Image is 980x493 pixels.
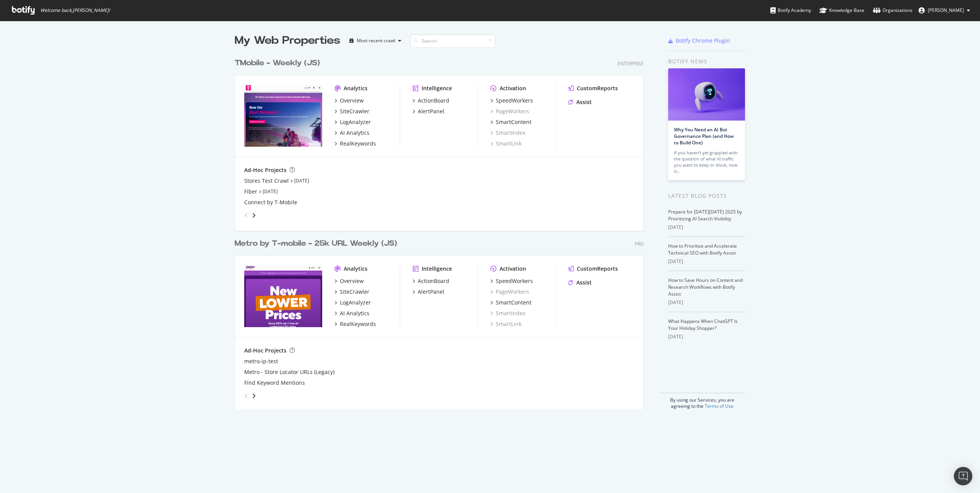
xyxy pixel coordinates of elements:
div: AI Analytics [340,129,369,137]
a: LogAnalyzer [334,118,371,126]
a: AlertPanel [412,108,444,115]
div: LogAnalyzer [340,299,371,306]
a: ActionBoard [412,97,449,104]
div: AlertPanel [418,288,444,296]
a: SpeedWorkers [490,97,533,104]
div: SpeedWorkers [496,277,533,285]
a: SmartIndex [490,129,525,137]
a: LogAnalyzer [334,299,371,306]
div: angle-right [251,392,257,400]
div: SiteCrawler [340,108,369,115]
a: Terms of Use [705,403,733,409]
div: SpeedWorkers [496,97,533,104]
span: Welcome back, [PERSON_NAME] ! [40,7,110,13]
div: If you haven’t yet grappled with the question of what AI traffic you want to keep or block, now is… [674,150,739,174]
div: [DATE] [668,299,745,306]
a: AI Analytics [334,129,369,137]
div: Knowledge Base [819,7,864,14]
a: RealKeywords [334,140,376,147]
div: AI Analytics [340,309,369,317]
a: PageWorkers [490,108,529,115]
a: AlertPanel [412,288,444,296]
div: Intelligence [422,84,452,92]
a: Assist [568,279,592,286]
button: [PERSON_NAME] [912,4,976,17]
div: By using our Services, you are agreeing to the [659,393,745,409]
div: Overview [340,277,364,285]
a: Metro by T-mobile - 25k URL Weekly (JS) [235,238,400,249]
img: Why You Need an AI Bot Governance Plan (and How to Build One) [668,68,745,121]
a: SiteCrawler [334,108,369,115]
div: Metro by T-mobile - 25k URL Weekly (JS) [235,238,397,249]
div: Intelligence [422,265,452,273]
div: SmartContent [496,118,531,126]
div: Botify Academy [770,7,811,14]
a: Fiber [244,188,257,195]
a: What Happens When ChatGPT Is Your Holiday Shopper? [668,318,738,331]
a: SmartLink [490,320,521,328]
div: Ad-Hoc Projects [244,347,286,354]
div: Activation [500,265,526,273]
a: metro-ip-test [244,357,278,365]
div: Analytics [344,84,367,92]
div: RealKeywords [340,140,376,147]
div: angle-left [241,390,251,402]
div: AlertPanel [418,108,444,115]
button: Most recent crawl [346,35,404,47]
a: SmartIndex [490,309,525,317]
div: CustomReports [577,265,618,273]
a: ActionBoard [412,277,449,285]
a: Stores Test Crawl [244,177,289,185]
input: Search [411,34,495,48]
div: ActionBoard [418,97,449,104]
a: [DATE] [294,177,309,184]
div: [DATE] [668,258,745,265]
a: Assist [568,98,592,106]
div: Analytics [344,265,367,273]
div: Latest Blog Posts [668,192,745,200]
div: Assist [576,279,592,286]
a: TMobile - Weekly (JS) [235,58,323,69]
div: ActionBoard [418,277,449,285]
img: t-mobile.com [244,84,322,147]
div: TMobile - Weekly (JS) [235,58,320,69]
a: SiteCrawler [334,288,369,296]
div: Enterprise [617,60,644,67]
img: metrobyt-mobile.com [244,265,322,327]
div: Botify news [668,57,745,66]
div: [DATE] [668,224,745,231]
div: Botify Chrome Plugin [676,37,730,45]
span: Gustavo Bittencourt [928,7,964,13]
a: CustomReports [568,265,618,273]
a: SmartContent [490,299,531,306]
div: My Web Properties [235,33,340,48]
a: Botify Chrome Plugin [668,37,730,45]
a: CustomReports [568,84,618,92]
a: Find Keyword Mentions [244,379,305,387]
div: Ad-Hoc Projects [244,166,286,174]
a: RealKeywords [334,320,376,328]
a: Metro - Store Locator URLs (Legacy) [244,368,334,376]
a: SmartLink [490,140,521,147]
a: PageWorkers [490,288,529,296]
div: grid [235,48,650,409]
a: How to Prioritize and Accelerate Technical SEO with Botify Assist [668,243,737,256]
a: SpeedWorkers [490,277,533,285]
a: AI Analytics [334,309,369,317]
div: angle-right [251,212,257,219]
div: Most recent crawl [357,38,395,43]
div: SiteCrawler [340,288,369,296]
a: [DATE] [263,188,278,195]
div: angle-left [241,209,251,222]
a: How to Save Hours on Content and Research Workflows with Botify Assist [668,277,743,297]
